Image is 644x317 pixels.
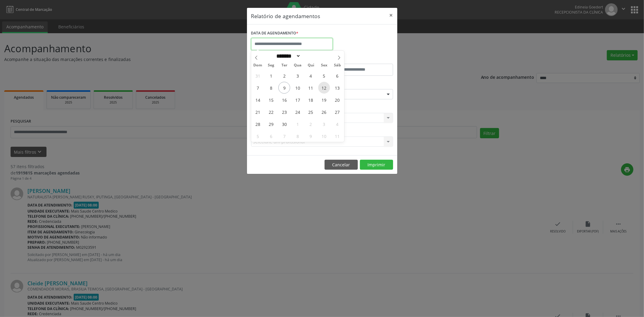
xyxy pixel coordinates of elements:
[292,118,303,130] span: Outubro 1, 2025
[278,82,290,94] span: Setembro 9, 2025
[292,94,303,106] span: Setembro 17, 2025
[251,29,299,38] label: DATA DE AGENDAMENTO
[278,118,290,130] span: Setembro 30, 2025
[252,70,264,82] span: Agosto 31, 2025
[252,130,264,142] span: Outubro 5, 2025
[251,12,320,20] h5: Relatório de agendamentos
[292,106,303,118] span: Setembro 24, 2025
[318,94,330,106] span: Setembro 19, 2025
[332,130,343,142] span: Outubro 11, 2025
[278,70,290,82] span: Setembro 2, 2025
[278,94,290,106] span: Setembro 16, 2025
[332,70,343,82] span: Setembro 6, 2025
[274,53,301,59] select: Month
[304,63,318,67] span: Qui
[305,118,317,130] span: Outubro 2, 2025
[332,94,343,106] span: Setembro 20, 2025
[305,130,317,142] span: Outubro 9, 2025
[265,106,277,118] span: Setembro 22, 2025
[265,94,277,106] span: Setembro 15, 2025
[292,130,303,142] span: Outubro 8, 2025
[292,82,303,94] span: Setembro 10, 2025
[318,118,330,130] span: Outubro 3, 2025
[278,63,291,67] span: Ter
[252,82,264,94] span: Setembro 7, 2025
[278,106,290,118] span: Setembro 23, 2025
[318,70,330,82] span: Setembro 5, 2025
[265,118,277,130] span: Setembro 29, 2025
[318,130,330,142] span: Outubro 10, 2025
[305,82,317,94] span: Setembro 11, 2025
[318,82,330,94] span: Setembro 12, 2025
[324,54,393,64] label: ATÉ
[251,63,264,67] span: Dom
[264,63,278,67] span: Seg
[265,70,277,82] span: Setembro 1, 2025
[332,106,343,118] span: Setembro 27, 2025
[291,63,304,67] span: Qua
[332,118,343,130] span: Outubro 4, 2025
[301,53,321,59] input: Year
[331,63,344,67] span: Sáb
[305,106,317,118] span: Setembro 25, 2025
[265,82,277,94] span: Setembro 8, 2025
[318,63,331,67] span: Sex
[305,70,317,82] span: Setembro 4, 2025
[305,94,317,106] span: Setembro 18, 2025
[252,106,264,118] span: Setembro 21, 2025
[318,106,330,118] span: Setembro 26, 2025
[292,70,303,82] span: Setembro 3, 2025
[252,94,264,106] span: Setembro 14, 2025
[252,118,264,130] span: Setembro 28, 2025
[278,130,290,142] span: Outubro 7, 2025
[325,160,358,170] button: Cancelar
[385,8,397,23] button: Close
[332,82,343,94] span: Setembro 13, 2025
[360,160,393,170] button: Imprimir
[265,130,277,142] span: Outubro 6, 2025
